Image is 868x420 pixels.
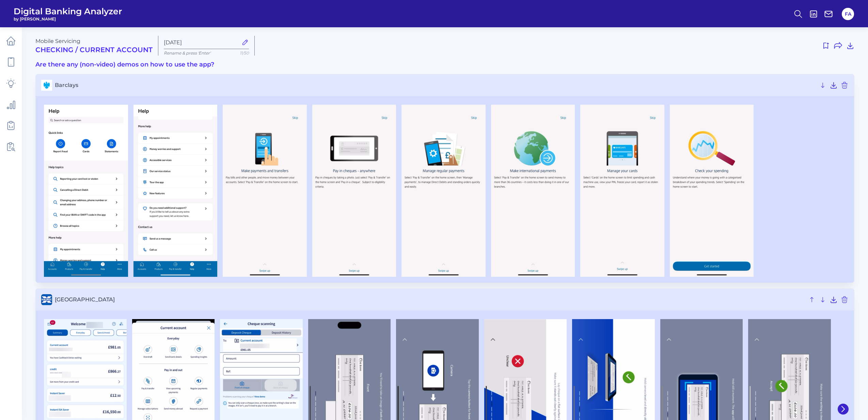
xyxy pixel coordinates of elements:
span: Digital Banking Analyzer [14,6,122,16]
span: Barclays [55,82,816,88]
h2: Checking / Current Account [35,46,153,54]
img: Barclays [401,105,486,277]
span: by [PERSON_NAME] [14,16,122,21]
p: Rename & press 'Enter' [164,50,249,56]
img: Barclays [580,105,664,277]
img: Barclays [133,105,218,277]
img: Barclays [223,105,307,277]
div: Mobile Servicing [35,38,153,54]
img: Barclays [670,105,754,277]
button: FA [842,8,854,20]
span: 11/50 [240,50,249,56]
h3: Are there any (non-video) demos on how to use the app? [35,61,854,69]
span: [GEOGRAPHIC_DATA] [55,296,805,303]
img: Barclays [44,105,128,277]
img: Barclays [491,105,575,277]
img: Barclays [312,105,396,277]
